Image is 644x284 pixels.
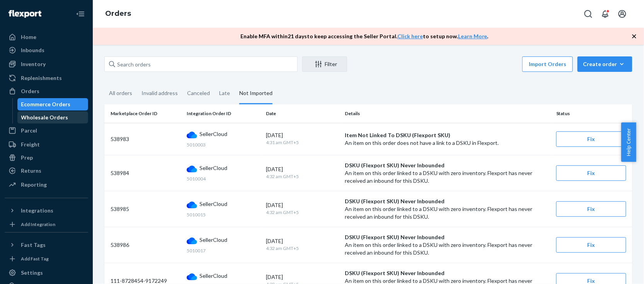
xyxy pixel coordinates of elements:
div: [DATE] [266,237,339,245]
div: 4:32 am GMT+5 [266,209,339,216]
span: SellerCloud [199,236,227,244]
p: DSKU (Flexport SKU) Never Inbounded [345,162,550,169]
div: Invalid address [141,83,178,103]
div: [DATE] [266,165,339,173]
span: SellerCloud [199,200,227,208]
a: Freight [5,138,88,151]
a: Orders [105,9,131,18]
th: Integration Order ID [184,104,263,123]
div: Settings [21,269,43,277]
button: Help Center [621,122,636,162]
a: Inventory [5,58,88,70]
p: An item on this order does not have a link to a DSKU in Flexport. [345,139,550,147]
div: [DATE] [266,131,339,139]
button: Fix [556,131,626,147]
div: [DATE] [266,273,339,281]
div: 4:32 am GMT+5 [266,173,339,180]
th: Status [553,104,632,123]
div: Create order [583,60,627,68]
button: Open Search Box [581,6,596,22]
p: An item on this order linked to a DSKU with zero inventory. Flexport has never received an inboun... [345,169,550,185]
div: Parcel [21,127,37,134]
div: Canceled [187,83,210,103]
div: [DATE] [266,201,339,209]
div: 5010015 [187,211,260,218]
a: Prep [5,151,88,164]
div: Wholesale Orders [21,114,68,121]
input: Search orders [104,56,298,72]
div: Filter [303,60,347,68]
div: Not Imported [239,83,273,104]
div: Inventory [21,60,46,68]
div: Home [21,33,36,41]
a: Orders [5,85,88,97]
div: 4:31 am GMT+5 [266,139,339,146]
a: Click here [397,33,423,39]
span: Support [15,5,43,12]
button: Fix [556,237,626,253]
div: Replenishments [21,74,62,82]
p: DSKU (Flexport SKU) Never Inbounded [345,269,550,277]
div: 5010017 [187,247,260,254]
span: SellerCloud [199,164,227,172]
div: Prep [21,154,33,162]
p: An item on this order linked to a DSKU with zero inventory. Flexport has never received an inboun... [345,241,550,257]
div: Fast Tags [21,241,46,249]
div: 538983 [111,135,181,143]
div: 5010003 [187,141,260,148]
button: Open account menu [615,6,630,22]
div: Freight [21,141,40,148]
p: DSKU (Flexport SKU) Never Inbounded [345,233,550,241]
button: Filter [302,56,347,72]
a: Reporting [5,179,88,191]
a: Ecommerce Orders [17,98,89,111]
a: Replenishments [5,72,88,84]
a: Add Fast Tag [5,254,88,264]
ol: breadcrumbs [99,3,137,25]
a: Returns [5,165,88,177]
div: 5010004 [187,175,260,182]
button: Open notifications [598,6,613,22]
a: Parcel [5,124,88,137]
img: Flexport logo [9,10,41,18]
div: 4:32 am GMT+5 [266,245,339,252]
p: Enable MFA within 21 days to keep accessing the Seller Portal. to setup now. . [240,32,489,40]
span: SellerCloud [199,130,227,138]
p: DSKU (Flexport SKU) Never Inbounded [345,197,550,205]
div: 538986 [111,241,181,249]
a: Home [5,31,88,43]
a: Wholesale Orders [17,111,89,124]
div: Add Integration [21,221,55,228]
button: Fix [556,165,626,181]
th: Date [263,104,342,123]
div: 538984 [111,169,181,177]
button: Fix [556,201,626,217]
a: Settings [5,267,88,279]
p: Item Not Linked To DSKU (Flexport SKU) [345,131,550,139]
th: Marketplace Order ID [104,104,184,123]
button: Import Orders [522,56,573,72]
a: Inbounds [5,44,88,56]
div: Integrations [21,207,53,214]
button: Create order [578,56,632,72]
button: Close Navigation [73,6,88,22]
div: Ecommerce Orders [21,100,71,108]
span: SellerCloud [199,272,227,280]
p: An item on this order linked to a DSKU with zero inventory. Flexport has never received an inboun... [345,205,550,221]
div: All orders [109,83,132,103]
div: Reporting [21,181,47,189]
button: Integrations [5,204,88,217]
button: Fast Tags [5,239,88,251]
div: Late [219,83,230,103]
div: Returns [21,167,41,175]
a: Learn More [458,33,487,39]
th: Details [342,104,553,123]
div: Orders [21,87,39,95]
a: Add Integration [5,220,88,229]
div: Inbounds [21,46,44,54]
div: 538985 [111,205,181,213]
div: Add Fast Tag [21,255,49,262]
